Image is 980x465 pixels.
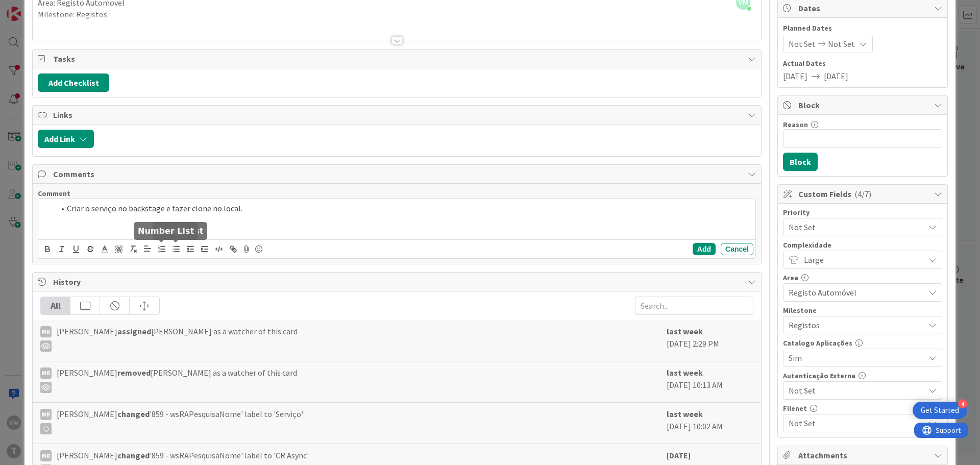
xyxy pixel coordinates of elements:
[38,9,756,20] p: Milestone: Registos
[921,405,959,415] div: Get Started
[783,339,942,347] div: Catalogo Aplicações
[789,285,919,300] span: Registo Automóvel
[138,226,194,236] h5: Number List
[41,297,70,314] div: All
[117,409,150,419] b: changed
[38,130,94,148] button: Add Link
[55,203,751,214] li: Criar o serviço no backstage e fazer clone no local.
[783,153,818,171] button: Block
[57,325,298,352] span: [PERSON_NAME] [PERSON_NAME] as a watcher of this card
[117,450,150,460] b: changed
[798,99,929,111] span: Block
[798,188,929,200] span: Custom Fields
[667,366,753,397] div: [DATE] 10:13 AM
[667,326,703,336] b: last week
[789,220,919,234] span: Not Set
[783,209,942,216] div: Priority
[789,38,816,50] span: Not Set
[798,2,929,14] span: Dates
[913,402,967,419] div: Open Get Started checklist, remaining modules: 4
[854,189,871,199] span: ( 4/7 )
[40,450,52,461] div: MR
[21,2,46,14] span: Support
[824,70,848,82] span: [DATE]
[789,318,919,332] span: Registos
[783,241,942,249] div: Complexidade
[117,326,151,336] b: assigned
[958,399,967,408] div: 4
[38,74,109,92] button: Add Checklist
[53,53,743,65] span: Tasks
[38,189,70,198] span: Comment
[789,417,924,429] span: Not Set
[721,243,753,255] button: Cancel
[53,168,743,180] span: Comments
[828,38,855,50] span: Not Set
[40,409,52,420] div: MR
[783,58,942,69] span: Actual Dates
[783,70,807,82] span: [DATE]
[667,408,753,438] div: [DATE] 10:02 AM
[667,368,703,378] b: last week
[789,383,919,398] span: Not Set
[783,23,942,34] span: Planned Dates
[53,109,743,121] span: Links
[667,409,703,419] b: last week
[635,297,753,315] input: Search...
[40,368,52,379] div: MR
[40,326,52,337] div: MR
[117,368,151,378] b: removed
[798,449,929,461] span: Attachments
[804,253,919,267] span: Large
[789,351,919,365] span: Sim
[783,120,808,129] label: Reason
[693,243,716,255] button: Add
[667,450,691,460] b: [DATE]
[57,408,303,434] span: [PERSON_NAME] '859 - wsRAPesquisaNome' label to 'Serviço'
[667,325,753,356] div: [DATE] 2:29 PM
[783,274,942,281] div: Area
[783,405,942,412] div: Filenet
[783,307,942,314] div: Milestone
[57,366,297,393] span: [PERSON_NAME] [PERSON_NAME] as a watcher of this card
[53,276,743,288] span: History
[783,372,942,379] div: Autenticação Externa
